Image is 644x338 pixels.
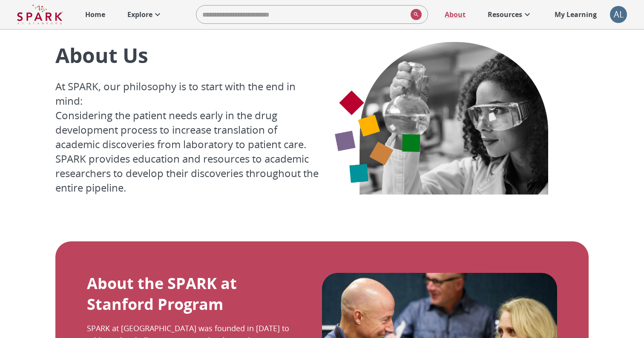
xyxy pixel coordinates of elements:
[123,5,167,24] a: Explore
[440,5,470,24] a: About
[610,6,627,23] button: account of current user
[488,9,522,20] p: Resources
[555,9,597,20] p: My Learning
[55,79,322,195] p: At SPARK, our philosophy is to start with the end in mind: Considering the patient needs early in...
[17,4,63,25] img: Logo of SPARK at Stanford
[87,273,302,315] p: About the SPARK at Stanford Program
[483,5,537,24] a: Resources
[610,6,627,23] div: AL
[127,9,152,20] p: Explore
[55,41,322,69] p: About Us
[445,9,466,20] p: About
[407,6,422,23] button: search
[85,9,105,20] p: Home
[81,5,109,24] a: Home
[550,5,601,24] a: My Learning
